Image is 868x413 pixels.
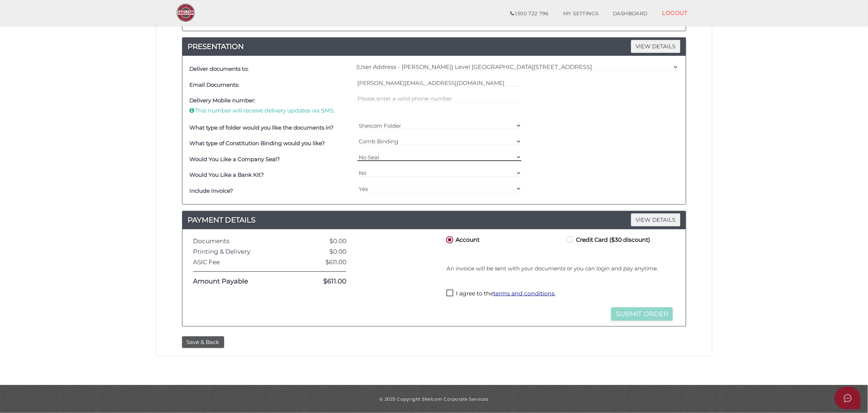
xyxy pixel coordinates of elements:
h4: An invoice will be sent with your documents or you can login and pay anytime. [447,266,673,272]
div: $0.00 [293,238,352,245]
div: $611.00 [293,278,352,285]
span: VIEW DETAILS [631,213,680,226]
button: Open asap [835,387,861,409]
div: ASIC Fee [188,259,294,266]
label: I agree to the . [447,290,556,299]
div: Printing & Delivery [188,248,294,255]
p: This number will receive delivery updates via SMS. [190,107,354,115]
div: $0.00 [293,248,352,255]
h4: PRESENTATION [182,41,686,52]
input: Please enter a valid 10-digit phone number [357,95,522,103]
h4: PAYMENT DETAILS [182,214,686,226]
button: Save & Back [182,336,224,348]
div: $611.00 [293,259,352,266]
a: LOGOUT [655,5,695,20]
a: 1300 722 796 [503,7,556,21]
b: Would You Like a Bank Kit? [190,171,264,178]
a: MY SETTINGS [556,7,606,21]
b: Delivery Mobile number: [190,97,256,104]
button: Submit Order [611,307,673,321]
b: Include Invoice? [190,187,234,194]
div: © 2025 Copyright Shelcom Corporate Services [162,396,706,402]
label: Account [445,235,480,244]
b: Deliver documents to: [190,65,249,72]
label: Credit Card ($30 discount) [565,235,650,244]
a: DASHBOARD [606,7,655,21]
b: What type of folder would you like the documents in? [190,124,334,131]
b: Email Documents: [190,81,239,88]
b: Would You Like a Company Seal? [190,156,280,163]
b: What type of Constitution Binding would you like? [190,140,325,147]
a: terms and conditions [493,290,555,297]
a: PRESENTATIONVIEW DETAILS [182,41,686,52]
a: PAYMENT DETAILSVIEW DETAILS [182,214,686,226]
div: Documents [188,238,294,245]
span: VIEW DETAILS [631,40,680,53]
div: Amount Payable [188,278,294,285]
